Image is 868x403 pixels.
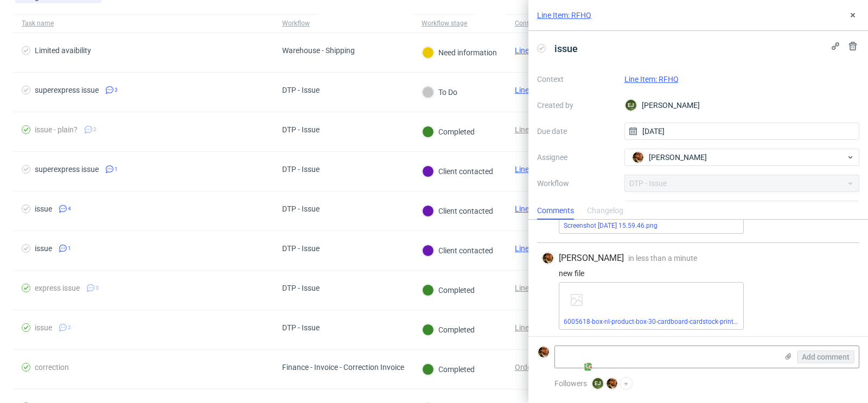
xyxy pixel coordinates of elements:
[607,378,617,389] img: Matteo Corsico
[515,204,569,213] a: Line Item: RFHQ
[564,318,853,325] a: 6005618-box-nl-product-box-30-cardboard-cardstock-print-indigo-color-with-inside-foil-none-ai [URL]
[515,244,568,253] a: Line Item: VEVV
[422,47,497,59] div: Need information
[537,151,616,164] label: Assignee
[282,165,320,174] div: DTP - Issue
[68,323,71,332] span: 2
[541,269,855,278] div: new file
[628,254,697,263] span: in less than a minute
[422,126,475,138] div: Completed
[282,46,355,55] div: Warehouse - Shipping
[515,19,541,28] div: Context
[515,165,570,174] a: Line Item: WCLH
[114,165,118,174] span: 1
[282,323,320,332] div: DTP - Issue
[35,46,91,55] div: Limited avaibility
[592,378,603,389] figcaption: EJ
[422,284,475,296] div: Completed
[422,165,493,177] div: Client contacted
[422,19,467,28] div: Workflow stage
[538,347,549,357] img: Matteo Corsico
[554,379,587,388] span: Followers
[35,284,80,292] div: express issue
[68,204,71,213] span: 4
[587,202,623,220] div: Changelog
[620,377,633,390] button: +
[537,73,616,86] label: Context
[633,152,643,163] img: Matteo Corsico
[35,125,78,134] div: issue - plain?
[282,86,320,94] div: DTP - Issue
[422,205,493,217] div: Client contacted
[68,244,71,253] span: 1
[114,86,118,94] span: 3
[649,152,707,163] span: [PERSON_NAME]
[422,245,493,257] div: Client contacted
[22,19,265,28] span: Task name
[559,252,624,264] span: [PERSON_NAME]
[35,204,52,213] div: issue
[537,99,616,112] label: Created by
[35,244,52,253] div: issue
[515,125,570,134] a: Line Item: JNDM
[282,125,320,134] div: DTP - Issue
[626,100,636,111] figcaption: EJ
[515,323,569,332] a: Line Item: RFNX
[422,324,475,336] div: Completed
[550,40,582,57] span: issue
[515,46,568,55] a: Line Item: MNIX
[422,86,457,98] div: To Do
[282,284,320,292] div: DTP - Issue
[537,125,616,138] label: Due date
[624,97,860,114] div: [PERSON_NAME]
[422,363,475,375] div: Completed
[515,284,570,292] a: Line Item: QCWT
[542,253,553,264] img: Matteo Corsico
[93,125,97,134] span: 2
[35,323,52,332] div: issue
[282,204,320,213] div: DTP - Issue
[35,86,99,94] div: superexpress issue
[537,10,591,21] a: Line Item: RFHQ
[564,222,658,229] a: Screenshot [DATE] 15.59.46.png
[95,284,99,292] span: 3
[35,165,99,174] div: superexpress issue
[282,363,404,372] div: Finance - Invoice - Correction Invoice
[624,75,679,84] a: Line Item: RFHQ
[282,244,320,253] div: DTP - Issue
[515,86,570,94] a: Line Item: YQMF
[282,19,310,28] div: Workflow
[537,177,616,190] label: Workflow
[35,363,69,372] div: correction
[515,363,581,372] a: Order: R898559795
[537,202,574,220] div: Comments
